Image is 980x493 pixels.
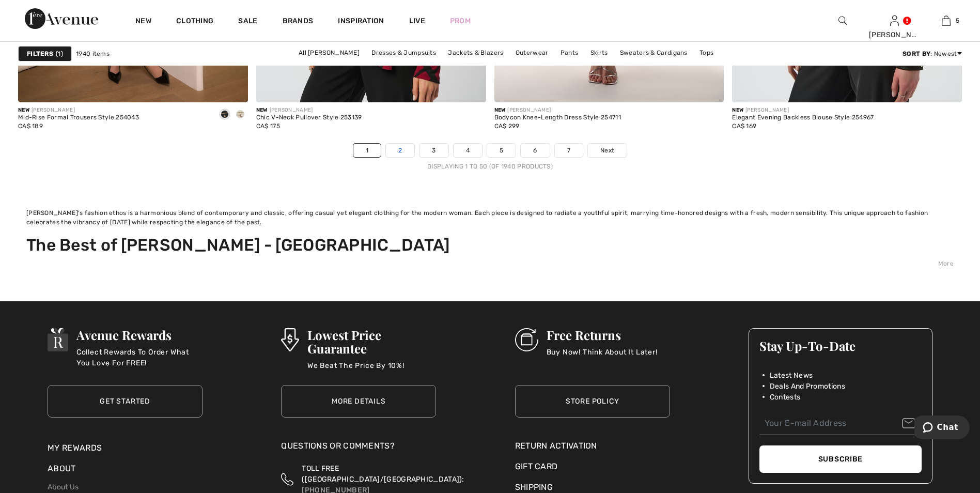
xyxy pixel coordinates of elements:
img: search the website [838,14,847,27]
span: Deals And Promotions [770,381,845,392]
span: CA$ 299 [494,122,520,130]
span: New [732,107,743,113]
a: Sign In [890,16,899,25]
a: Store Policy [515,385,670,418]
a: Live [409,16,425,26]
a: 1 [353,144,381,157]
a: 2 [386,144,414,157]
div: About [48,463,203,480]
div: Elegant Evening Backless Blouse Style 254967 [732,114,874,121]
a: Jackets & Blazers [443,45,508,59]
a: 7 [555,144,583,157]
div: [PERSON_NAME] [869,29,920,40]
div: Displaying 1 to 50 (of 1940 products) [18,162,962,171]
a: About Us [48,483,79,491]
span: 1 [56,49,63,58]
span: New [18,107,29,113]
div: [PERSON_NAME] [256,106,362,114]
div: Mid-Rise Formal Trousers Style 254043 [18,114,139,121]
a: Shipping [515,482,553,492]
a: Sale [238,17,257,27]
img: My Bag [942,14,951,27]
img: 1ère Avenue [25,8,98,29]
a: Dresses & Jumpsuits [366,45,441,59]
p: We Beat The Price By 10%! [307,360,437,381]
a: 4 [454,144,482,157]
div: Bodycon Knee-Length Dress Style 254711 [494,114,621,121]
span: Next [600,146,614,155]
div: Chic V-Neck Pullover Style 253139 [256,114,362,121]
span: TOLL FREE ([GEOGRAPHIC_DATA]/[GEOGRAPHIC_DATA]): [302,464,464,484]
a: 5 [921,14,971,27]
span: CA$ 189 [18,122,43,130]
img: My Info [890,14,899,27]
div: Black [217,106,232,124]
strong: Sort By [903,50,930,57]
nav: Page navigation [18,143,962,171]
a: Gift Card [515,460,670,473]
a: Tops [694,45,719,59]
button: Subscribe [759,445,922,473]
a: 5 [487,144,516,157]
p: [PERSON_NAME]'s fashion ethos is a harmonious blend of contemporary and classic, offering casual ... [26,208,954,227]
img: Lowest Price Guarantee [281,328,299,351]
span: 5 [956,16,959,25]
a: Skirts [585,45,613,59]
div: More [26,259,954,268]
a: 3 [419,144,448,157]
iframe: Opens a widget where you can chat to one of our agents [914,415,970,441]
span: CA$ 175 [256,122,280,130]
a: New [135,17,151,27]
p: Collect Rewards To Order What You Love For FREE! [76,347,203,367]
span: 1940 items [76,49,110,58]
p: Buy Now! Think About It Later! [547,347,658,367]
div: [PERSON_NAME] [494,106,621,114]
strong: Filters [27,49,53,58]
a: Pants [555,45,584,59]
a: My Rewards [48,443,102,453]
a: Next [588,144,627,157]
input: Your E-mail Address [759,412,922,435]
div: [PERSON_NAME] [18,106,139,114]
h3: Stay Up-To-Date [759,339,922,352]
div: : Newest [903,49,962,58]
div: Questions or Comments? [281,440,436,457]
h3: Free Returns [547,328,658,342]
a: Sweaters & Cardigans [615,45,693,59]
a: All [PERSON_NAME] [293,45,365,59]
div: [PERSON_NAME] [732,106,874,114]
h3: Lowest Price Guarantee [307,328,437,355]
img: Free Returns [515,328,538,351]
a: Outerwear [510,45,554,59]
h3: Avenue Rewards [76,328,203,342]
a: Brands [283,17,314,27]
a: 6 [521,144,549,157]
span: Contests [770,392,800,403]
h2: The Best of [PERSON_NAME] - [GEOGRAPHIC_DATA] [26,235,954,255]
span: CA$ 169 [732,122,756,130]
a: Clothing [176,17,213,27]
a: Get Started [48,385,203,418]
span: New [494,107,506,113]
div: Birch [232,106,248,124]
a: More Details [281,385,436,418]
span: Latest News [770,370,813,381]
a: Prom [450,16,471,26]
span: New [256,107,268,113]
a: Return Activation [515,440,670,452]
span: Inspiration [338,17,384,27]
img: Avenue Rewards [48,328,68,351]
